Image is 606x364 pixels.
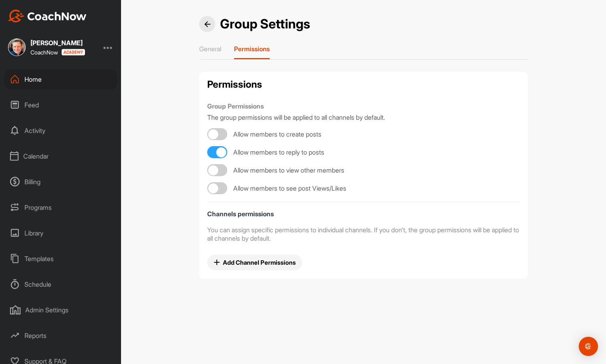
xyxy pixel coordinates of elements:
[4,274,117,294] div: Schedule
[4,69,117,89] div: Home
[4,172,117,192] div: Billing
[233,166,344,175] span: Allow members to view other members
[233,148,324,157] span: Allow members to reply to posts
[4,146,117,166] div: Calendar
[207,210,520,218] label: Channels permissions
[233,130,321,139] span: Allow members to create posts
[8,10,87,22] img: CoachNow
[207,113,520,122] p: The group permissions will be applied to all channels by default.
[4,197,117,217] div: Programs
[4,95,117,115] div: Feed
[220,18,310,30] h2: Group Settings
[4,121,117,141] div: Activity
[8,38,26,56] img: square_fed9fcedb469272e0a72b2a808167f34.jpg
[234,45,270,53] p: Permissions
[207,80,520,89] h3: Permissions
[207,101,520,111] label: Group Permissions
[214,258,296,267] span: Add Channel Permissions
[30,40,85,46] div: [PERSON_NAME]
[4,326,117,346] div: Reports
[4,249,117,269] div: Templates
[4,223,117,243] div: Library
[579,337,598,356] div: Open Intercom Messenger
[4,300,117,320] div: Admin Settings
[207,255,302,271] button: Add Channel Permissions
[30,49,85,56] div: CoachNow
[199,45,221,53] p: General
[204,21,210,27] img: Back
[207,226,520,243] p: You can assign specific permissions to individual channels. If you don't, the group permissions w...
[61,49,85,56] img: CoachNow acadmey
[233,184,346,193] span: Allow members to see post Views/Likes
